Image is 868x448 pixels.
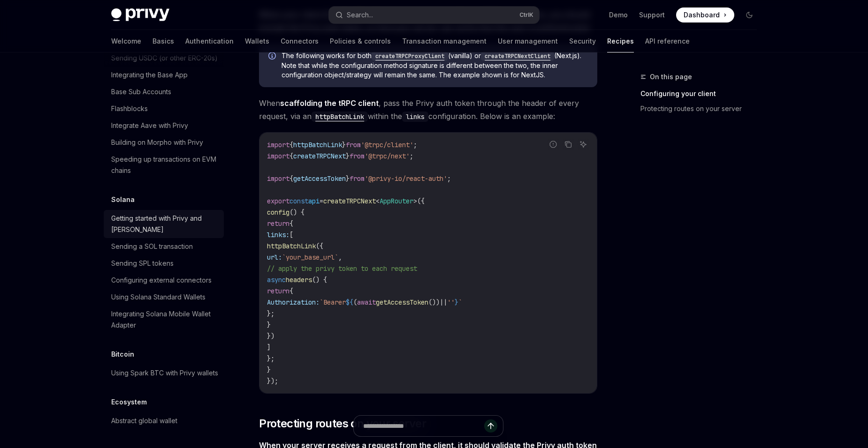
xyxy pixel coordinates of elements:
span: async [267,276,286,284]
button: Ask AI [577,138,589,150]
a: Getting started with Privy and [PERSON_NAME] [104,210,224,238]
div: Sending a SOL transaction [111,241,193,252]
span: When , pass the Privy auth token through the header of every request, via an within the configura... [259,97,597,123]
span: config [267,208,289,217]
span: url: [267,253,282,261]
a: Sending a SOL transaction [104,238,224,255]
span: export [267,197,289,205]
input: Ask a question... [363,416,484,436]
span: ({ [316,242,323,250]
div: Getting started with Privy and [PERSON_NAME] [111,213,218,235]
span: }; [267,354,274,363]
span: from [346,141,361,149]
span: from [350,152,365,160]
span: { [289,287,293,295]
h5: Bitcoin [111,349,134,360]
a: Flashblocks [104,100,224,117]
a: Configuring external connectors [104,272,224,289]
a: Policies & controls [330,30,391,52]
span: // apply the privy token to each request [267,264,417,273]
div: Using Spark BTC with Privy wallets [111,367,218,379]
span: `your_base_url` [282,253,338,261]
span: return [267,219,289,228]
span: '@trpc/next' [365,152,410,160]
span: < [376,197,380,205]
button: Send message [484,419,497,433]
span: getAccessToken [293,174,346,183]
span: () { [289,208,305,217]
a: Security [569,30,596,52]
span: { [289,152,293,160]
a: Demo [609,10,628,20]
span: '@trpc/client' [361,141,413,149]
a: Sending SPL tokens [104,255,224,272]
span: { [289,141,293,149]
a: Using Spark BTC with Privy wallets [104,365,224,381]
a: Integrate Aave with Privy [104,117,224,134]
span: Ctrl K [519,11,533,19]
code: createTRPCNextClient [481,52,554,61]
button: Search...CtrlK [329,7,539,23]
span: createTRPCNext [293,152,346,160]
a: createTRPCProxyClient [372,52,448,60]
span: `Bearer [320,298,346,306]
a: scaffolding the tRPC client [280,98,379,108]
a: httpBatchLink [312,112,368,121]
div: Base Sub Accounts [111,86,171,97]
span: Dashboard [684,10,720,20]
a: User management [498,30,558,52]
div: Search... [347,9,373,21]
span: Authorization: [267,298,320,306]
a: Connectors [281,30,319,52]
a: Base Sub Accounts [104,83,224,100]
a: Abstract global wallet [104,412,224,429]
span: getAccessToken [376,298,428,306]
div: Integrating the Base App [111,69,188,81]
div: Using Solana Standard Wallets [111,291,206,303]
a: Wallets [245,30,269,52]
button: Copy the contents from the code block [562,138,574,150]
span: await [357,298,376,306]
span: }; [267,309,274,318]
span: } [267,321,271,329]
span: , [338,253,342,261]
span: ${ [346,298,353,306]
span: } [342,141,346,149]
span: '@privy-io/react-auth' [365,174,447,183]
div: Integrating Solana Mobile Wallet Adapter [111,308,218,331]
span: { [289,219,293,228]
svg: Info [268,52,278,61]
span: The following works for both (vanilla) or (Next.js). Note that while the configuration method sig... [282,51,588,80]
span: ( [353,298,357,306]
span: }) [267,332,274,340]
span: ; [447,174,451,183]
span: headers [286,276,312,284]
a: Transaction management [402,30,487,52]
a: Support [639,10,665,20]
span: } [346,174,350,183]
div: Speeding up transactions on EVM chains [111,154,218,176]
a: Welcome [111,30,141,52]
span: || [440,298,447,306]
a: API reference [645,30,690,52]
a: Using Solana Standard Wallets [104,289,224,306]
span: import [267,174,289,183]
a: Basics [152,30,174,52]
span: links: [267,231,289,239]
span: { [289,174,293,183]
span: return [267,287,289,295]
a: Protecting routes on your server [640,101,764,116]
a: Integrating the Base App [104,67,224,83]
div: Flashblocks [111,103,148,114]
span: from [350,174,365,183]
div: Integrate Aave with Privy [111,120,188,131]
span: createTRPCNext [323,197,376,205]
code: createTRPCProxyClient [372,52,448,61]
span: api [308,197,320,205]
span: } [267,366,271,374]
a: Speeding up transactions on EVM chains [104,151,224,179]
span: ] [267,343,271,351]
span: } [455,298,458,306]
span: ; [413,141,417,149]
a: Dashboard [676,7,734,22]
